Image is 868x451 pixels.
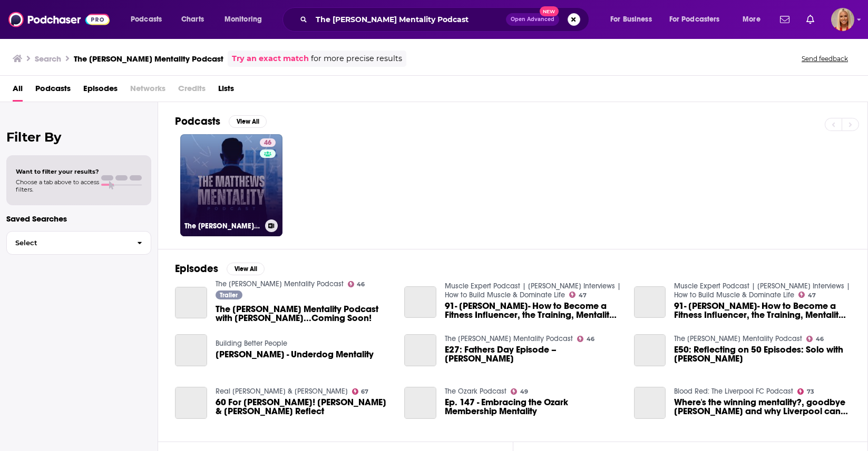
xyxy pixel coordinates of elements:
span: [PERSON_NAME] - Underdog Mentality [216,350,374,359]
span: The [PERSON_NAME] Mentality Podcast with [PERSON_NAME]...Coming Soon! [216,305,392,323]
span: 67 [361,389,368,394]
h2: Episodes [175,262,218,275]
span: For Podcasters [669,12,720,27]
a: Podcasts [35,80,71,102]
a: Kevin Matthews - Underdog Mentality [216,350,374,359]
button: open menu [662,11,735,28]
a: 46The [PERSON_NAME] Mentality Podcast [180,134,282,236]
a: E27: Fathers Day Episode – Clay Matthews Jr. [445,345,621,363]
span: 91- [PERSON_NAME]- How to Become a Fitness Influencer, the Training, Mentality and Business Building [674,302,851,319]
a: The Ozark Podcast [445,387,506,396]
a: The Matthews Mentality Podcast [445,334,573,343]
button: Show profile menu [831,8,854,31]
h2: Podcasts [175,115,220,128]
h3: The [PERSON_NAME] Mentality Podcast [74,54,223,64]
a: E50: Reflecting on 50 Episodes: Solo with Kyle Matthews [674,345,851,363]
input: Search podcasts, credits, & more... [311,11,506,28]
a: The Matthews Mentality Podcast [216,279,344,288]
a: Lists [218,80,234,102]
a: E27: Fathers Day Episode – Clay Matthews Jr. [404,334,436,366]
a: 60 For Matthews! Adam Oates & Gord Stellick Reflect [175,387,207,419]
a: 91- Mike Matthews- How to Become a Fitness Influencer, the Training, Mentality and Business Building [634,286,666,318]
button: open menu [735,11,774,28]
span: 60 For [PERSON_NAME]! [PERSON_NAME] & [PERSON_NAME] Reflect [216,398,392,416]
h3: Search [35,54,61,64]
a: 60 For Matthews! Adam Oates & Gord Stellick Reflect [216,398,392,416]
img: Podchaser - Follow, Share and Rate Podcasts [8,9,110,29]
span: For Business [610,12,652,27]
a: Kevin Matthews - Underdog Mentality [175,334,207,366]
h2: Filter By [6,129,151,145]
a: Where's the winning mentality?, goodbye Ayre and why Liverpool can have no more excuses [634,387,666,419]
span: New [540,6,559,16]
a: 46 [260,138,276,147]
a: Muscle Expert Podcast | Ben Pakulski Interviews | How to Build Muscle & Dominate Life [445,282,621,299]
a: Ep. 147 - Embracing the Ozark Membership Mentality [445,398,621,416]
a: 91- Mike Matthews- How to Become a Fitness Influencer, the Training, Mentality and Business Building [404,286,436,318]
span: 49 [520,389,528,394]
a: 49 [511,388,528,395]
button: View All [227,263,265,275]
a: 67 [352,388,369,395]
p: Saved Searches [6,214,151,224]
span: E27: Fathers Day Episode – [PERSON_NAME] [445,345,621,363]
button: open menu [603,11,665,28]
a: The Matthews Mentality Podcast [674,334,802,343]
a: Show notifications dropdown [776,11,794,28]
a: Episodes [83,80,118,102]
span: 73 [807,389,814,394]
button: open menu [217,11,276,28]
span: Monitoring [225,12,262,27]
a: 91- Mike Matthews- How to Become a Fitness Influencer, the Training, Mentality and Business Building [445,302,621,319]
a: Muscle Expert Podcast | Ben Pakulski Interviews | How to Build Muscle & Dominate Life [674,282,850,299]
span: E50: Reflecting on 50 Episodes: Solo with [PERSON_NAME] [674,345,851,363]
span: Select [7,239,129,246]
a: The Matthews Mentality Podcast with Kyle Matthews...Coming Soon! [175,287,207,319]
span: for more precise results [311,53,402,65]
span: More [743,12,760,27]
span: 47 [579,293,587,298]
button: Select [6,231,151,255]
a: 73 [797,388,814,395]
a: E50: Reflecting on 50 Episodes: Solo with Kyle Matthews [634,334,666,366]
button: Send feedback [798,54,851,63]
a: 47 [569,292,587,298]
a: The Matthews Mentality Podcast with Kyle Matthews...Coming Soon! [216,305,392,323]
span: Credits [178,80,206,102]
div: Search podcasts, credits, & more... [292,7,599,32]
a: All [13,80,23,102]
span: Want to filter your results? [16,168,99,175]
span: Where's the winning mentality?, goodbye [PERSON_NAME] and why Liverpool can have no more excuses [674,398,851,416]
span: 47 [808,293,816,298]
a: PodcastsView All [175,115,267,128]
span: Podcasts [131,12,162,27]
a: 46 [806,336,824,342]
a: Try an exact match [232,53,309,65]
h3: The [PERSON_NAME] Mentality Podcast [184,222,261,230]
span: Networks [130,80,165,102]
a: 46 [577,336,594,342]
a: Blood Red: The Liverpool FC Podcast [674,387,793,396]
span: 91- [PERSON_NAME]- How to Become a Fitness Influencer, the Training, Mentality and Business Building [445,302,621,319]
a: Charts [174,11,210,28]
a: Ep. 147 - Embracing the Ozark Membership Mentality [404,387,436,419]
span: Logged in as KymberleeBolden [831,8,854,31]
button: View All [229,115,267,128]
span: 46 [587,337,594,342]
span: Charts [181,12,204,27]
span: 46 [816,337,824,342]
span: Trailer [220,292,238,298]
button: open menu [123,11,175,28]
img: User Profile [831,8,854,31]
button: Open AdvancedNew [506,13,559,26]
span: 46 [357,282,365,287]
span: Open Advanced [511,17,554,22]
a: 47 [798,292,816,298]
span: Choose a tab above to access filters. [16,178,99,193]
a: Building Better People [216,339,287,348]
a: 46 [348,281,365,287]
